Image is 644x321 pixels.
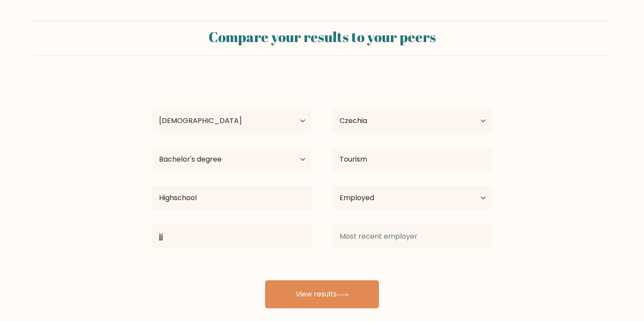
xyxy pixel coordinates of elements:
[333,147,492,172] input: What did you study?
[152,224,311,249] input: Most relevant professional experience
[333,224,492,249] input: Most recent employer
[152,186,311,210] input: Most relevant educational institution
[265,280,379,308] button: View results
[38,28,606,45] h2: Compare your results to your peers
